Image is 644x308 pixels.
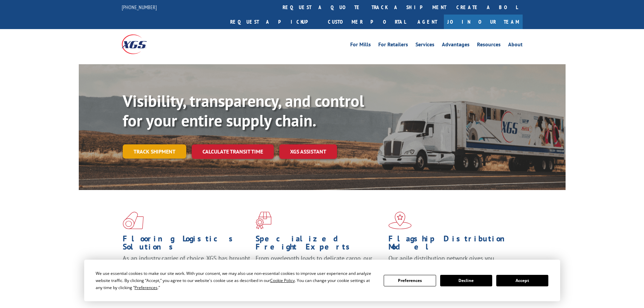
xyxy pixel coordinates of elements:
[123,235,251,254] h1: Flooring Logistics Solutions
[123,144,186,159] a: Track shipment
[350,42,371,49] a: For Mills
[270,278,295,283] span: Cookie Policy
[415,42,434,49] a: Services
[96,270,376,291] div: We use essential cookies to make our site work. With your consent, we may also use non-essential ...
[192,144,274,159] a: Calculate transit time
[388,254,513,270] span: Our agile distribution network gives you nationwide inventory management on demand.
[123,90,364,131] b: Visibility, transparency, and control for your entire supply chain.
[279,144,337,159] a: XGS ASSISTANT
[256,254,383,284] p: From overlength loads to delicate cargo, our experienced staff knows the best way to move your fr...
[411,15,444,29] a: Agent
[444,15,523,29] a: Join Our Team
[84,260,560,301] div: Cookie Consent Prompt
[440,275,492,286] button: Decline
[256,235,383,254] h1: Specialized Freight Experts
[123,212,144,229] img: xgs-icon-total-supply-chain-intelligence-red
[477,42,501,49] a: Resources
[256,212,271,229] img: xgs-icon-focused-on-flooring-red
[323,15,411,29] a: Customer Portal
[123,254,250,278] span: As an industry carrier of choice, XGS has brought innovation and dedication to flooring logistics...
[135,285,158,290] span: Preferences
[388,212,412,229] img: xgs-icon-flagship-distribution-model-red
[122,4,157,10] a: [PHONE_NUMBER]
[388,235,516,254] h1: Flagship Distribution Model
[508,42,523,49] a: About
[225,15,323,29] a: Request a pickup
[384,275,436,286] button: Preferences
[496,275,548,286] button: Accept
[442,42,470,49] a: Advantages
[378,42,408,49] a: For Retailers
